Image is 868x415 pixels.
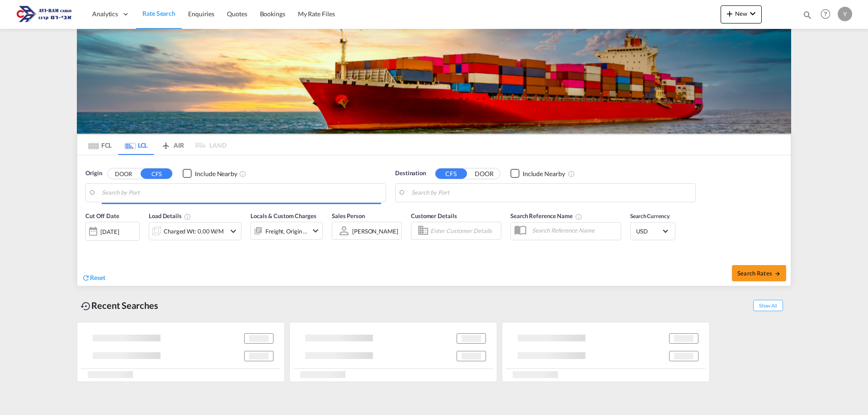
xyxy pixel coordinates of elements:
div: Y [838,7,852,21]
span: Help [818,6,833,22]
input: Search by Port [411,186,691,200]
span: Search Currency [630,213,670,219]
md-icon: Unchecked: Ignores neighbouring ports when fetching rates.Checked : Includes neighbouring ports w... [568,170,575,177]
div: [DATE] [100,228,119,236]
div: Freight Origin Destination [265,225,308,238]
button: CFS [435,168,467,179]
span: Rate Search [142,9,175,17]
md-select: Select Currency: $ USDUnited States Dollar [635,224,670,238]
md-checkbox: Checkbox No Ink [183,169,237,178]
img: 166978e0a5f911edb4280f3c7a976193.png [14,4,75,24]
span: Enquiries [188,10,214,18]
md-icon: Chargeable Weight [184,213,191,220]
md-icon: icon-chevron-down [228,226,239,237]
md-icon: icon-chevron-down [310,225,321,236]
span: Sales Person [332,212,365,219]
span: New [724,10,758,17]
div: Help [818,6,838,23]
div: Origin DOOR CFS Checkbox No InkUnchecked: Ignores neighbouring ports when fetching rates.Checked ... [77,155,791,286]
input: Enter Customer Details [430,224,498,238]
span: Search Rates [737,270,781,277]
span: Locals & Custom Charges [250,212,316,219]
md-icon: Your search will be saved by the below given name [575,213,582,220]
span: Bookings [260,10,285,18]
md-checkbox: Checkbox No Ink [510,169,565,178]
span: Quotes [227,10,247,18]
md-icon: icon-refresh [82,274,90,282]
div: icon-refreshReset [82,273,105,283]
md-icon: icon-chevron-down [747,8,758,19]
div: [DATE] [85,222,140,241]
button: Search Ratesicon-arrow-right [732,265,786,281]
div: Charged Wt: 0.00 W/Micon-chevron-down [149,222,241,240]
md-tab-item: FCL [82,135,118,155]
div: icon-magnify [802,10,812,23]
md-datepicker: Select [85,240,92,252]
md-icon: Unchecked: Ignores neighbouring ports when fetching rates.Checked : Includes neighbouring ports w... [239,170,246,177]
span: Customer Details [411,212,457,219]
div: Freight Origin Destinationicon-chevron-down [250,222,323,240]
img: LCL+%26+FCL+BACKGROUND.png [77,29,791,134]
div: Include Nearby [523,169,565,178]
input: Search Reference Name [528,224,621,237]
md-icon: icon-plus 400-fg [724,8,735,19]
md-icon: icon-airplane [160,140,171,147]
span: Cut Off Date [85,212,119,219]
md-icon: icon-magnify [802,10,812,20]
div: Include Nearby [195,169,237,178]
span: Destination [395,169,426,178]
span: Reset [90,274,105,281]
span: Search Reference Name [510,212,582,219]
span: Show All [753,300,783,311]
button: DOOR [108,168,139,179]
div: Charged Wt: 0.00 W/M [164,225,224,238]
span: Origin [85,169,102,178]
button: CFS [141,168,172,179]
md-icon: icon-arrow-right [774,270,781,277]
div: Recent Searches [77,295,162,316]
md-pagination-wrapper: Use the left and right arrow keys to navigate between tabs [82,135,226,155]
div: [PERSON_NAME] [352,228,398,235]
input: Search by Port [102,186,381,200]
span: Analytics [92,9,118,19]
button: DOOR [468,168,500,179]
span: Load Details [149,212,191,219]
md-select: Sales Person: Yulia Vainblat [351,224,399,238]
span: USD [636,227,661,235]
md-tab-item: AIR [154,135,190,155]
md-tab-item: LCL [118,135,154,155]
span: My Rate Files [298,10,335,18]
button: icon-plus 400-fgNewicon-chevron-down [721,5,762,23]
md-icon: icon-backup-restore [80,301,91,312]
